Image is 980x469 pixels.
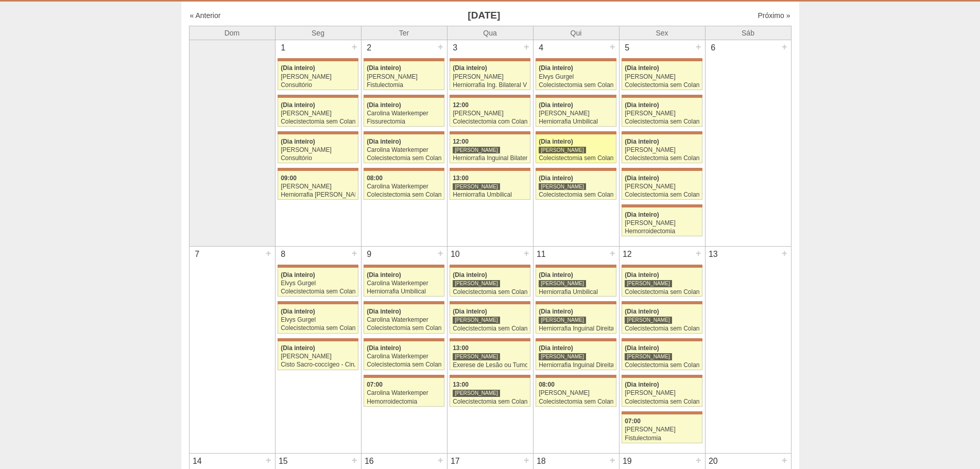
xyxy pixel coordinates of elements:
div: Herniorrafia Umbilical [539,289,613,296]
div: Key: Maria Braido [364,95,444,98]
div: [PERSON_NAME] [281,74,355,80]
span: (Dia inteiro) [539,308,573,315]
div: Key: Maria Braido [364,58,444,61]
div: [PERSON_NAME] [453,146,500,154]
div: 13 [706,247,721,262]
div: Key: Maria Braido [450,168,530,171]
div: [PERSON_NAME] [453,280,500,287]
div: [PERSON_NAME] [625,183,699,190]
div: Key: Maria Braido [536,168,616,171]
div: 6 [706,40,721,56]
div: Colecistectomia sem Colangiografia VL [281,288,355,295]
div: Herniorrafia Umbilical [367,288,441,295]
div: Key: Maria Braido [622,338,702,341]
div: Cisto Sacro-coccígeo - Cirurgia [281,361,355,368]
div: [PERSON_NAME] [453,353,500,360]
div: Herniorrafia Umbilical [453,192,527,198]
div: Key: Maria Braido [536,58,616,61]
div: Colecistectomia sem Colangiografia VL [539,192,613,198]
a: 12:00 [PERSON_NAME] Herniorrafia Inguinal Bilateral [450,134,530,163]
span: (Dia inteiro) [625,64,659,72]
a: (Dia inteiro) Elvys Gurgel Colecistectomia sem Colangiografia VL [536,61,616,90]
div: Colecistectomia sem Colangiografia VL [539,398,613,405]
span: 08:00 [367,175,383,182]
a: (Dia inteiro) Carolina Waterkemper Colecistectomia sem Colangiografia VL [364,304,444,333]
div: [PERSON_NAME] [453,74,527,80]
a: (Dia inteiro) [PERSON_NAME] Colecistectomia sem Colangiografia VL [450,304,530,333]
div: Colecistectomia sem Colangiografia VL [281,118,355,125]
div: + [780,40,789,54]
span: (Dia inteiro) [539,175,573,182]
span: (Dia inteiro) [453,64,487,72]
div: + [780,454,789,467]
span: 13:00 [453,381,469,388]
div: Herniorrafia Inguinal Direita [539,362,613,369]
div: Key: Maria Braido [364,265,444,268]
div: Key: Maria Braido [622,301,702,304]
div: Herniorrafia Inguinal Bilateral [453,155,527,162]
div: Key: Maria Braido [450,95,530,98]
span: (Dia inteiro) [625,381,659,388]
a: (Dia inteiro) [PERSON_NAME] Colecistectomia sem Colangiografia VL [622,98,702,127]
div: Key: Maria Braido [450,301,530,304]
div: Colecistectomia sem Colangiografia VL [625,398,699,405]
div: [PERSON_NAME] [625,426,699,433]
div: 5 [620,40,635,56]
div: Colecistectomia sem Colangiografia [367,192,441,198]
div: + [436,40,445,54]
a: 13:00 [PERSON_NAME] Exerese de Lesão ou Tumor de Pele [450,341,530,370]
a: (Dia inteiro) [PERSON_NAME] Herniorrafia Inguinal Direita [536,304,616,333]
div: Key: Maria Braido [536,131,616,134]
span: (Dia inteiro) [625,138,659,145]
div: Key: Maria Braido [536,375,616,378]
div: Colecistectomia sem Colangiografia VL [367,325,441,332]
div: + [780,247,789,260]
div: Key: Maria Braido [450,131,530,134]
th: Ter [361,26,447,40]
div: Colecistectomia sem Colangiografia VL [539,155,613,162]
div: + [350,40,359,54]
div: 10 [448,247,463,262]
div: Key: Maria Braido [536,301,616,304]
a: (Dia inteiro) Carolina Waterkemper Fissurectomia [364,98,444,127]
div: Key: Maria Braido [278,131,358,134]
th: Dom [189,26,275,40]
div: + [264,454,273,467]
div: Key: Maria Braido [450,375,530,378]
a: 13:00 [PERSON_NAME] Colecistectomia sem Colangiografia VL [450,378,530,407]
div: 1 [276,40,291,56]
a: (Dia inteiro) Carolina Waterkemper Colecistectomia sem Colangiografia VL [364,134,444,163]
a: (Dia inteiro) [PERSON_NAME] Fistulectomia [364,61,444,90]
div: Key: Maria Braido [450,58,530,61]
div: Herniorrafia Umbilical [539,118,613,125]
div: Colecistectomia sem Colangiografia VL [625,325,699,332]
div: [PERSON_NAME] [539,110,613,117]
a: 09:00 [PERSON_NAME] Herniorrafia [PERSON_NAME] [278,171,358,200]
div: Carolina Waterkemper [367,317,441,323]
a: (Dia inteiro) Carolina Waterkemper Colecistectomia sem Colangiografia VL [364,341,444,370]
div: 14 [190,454,205,469]
span: 12:00 [453,138,469,145]
span: (Dia inteiro) [539,138,573,145]
div: [PERSON_NAME] [625,390,699,396]
a: (Dia inteiro) [PERSON_NAME] Colecistectomia sem Colangiografia VL [278,98,358,127]
span: (Dia inteiro) [625,175,659,182]
div: Consultório [281,82,355,89]
a: « Anterior [190,11,221,20]
span: (Dia inteiro) [539,64,573,72]
a: (Dia inteiro) [PERSON_NAME] Colecistectomia sem Colangiografia VL [536,171,616,200]
a: (Dia inteiro) [PERSON_NAME] Herniorrafia Umbilical [536,268,616,297]
div: [PERSON_NAME] [281,183,355,190]
div: 7 [190,247,205,262]
div: Exerese de Lesão ou Tumor de Pele [453,362,527,369]
div: Colecistectomia sem Colangiografia VL [625,82,699,89]
div: [PERSON_NAME] [625,74,699,80]
div: Key: Maria Braido [364,168,444,171]
div: Hemorroidectomia [625,228,699,235]
div: Key: Maria Braido [364,301,444,304]
div: Key: Maria Braido [622,411,702,414]
div: + [350,247,359,260]
a: (Dia inteiro) [PERSON_NAME] Colecistectomia sem Colangiografia VL [622,341,702,370]
span: (Dia inteiro) [281,64,315,72]
div: Colecistectomia sem Colangiografia VL [453,325,527,332]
